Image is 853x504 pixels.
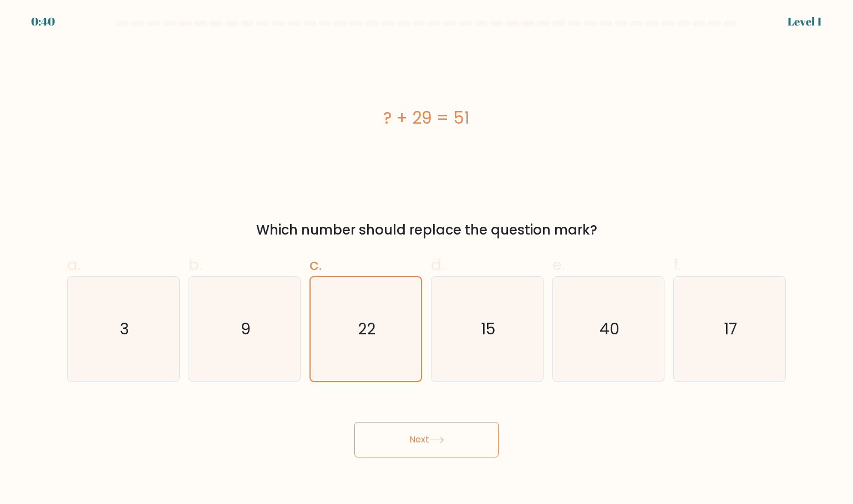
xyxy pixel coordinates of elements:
[724,318,737,340] text: 17
[309,254,322,276] span: c.
[673,254,681,276] span: f.
[600,318,620,340] text: 40
[74,220,779,240] div: Which number should replace the question mark?
[788,13,822,30] div: Level 1
[552,254,565,276] span: e.
[354,422,499,457] button: Next
[481,318,495,340] text: 15
[120,318,129,340] text: 3
[241,318,251,340] text: 9
[189,254,202,276] span: b.
[31,13,55,30] div: 0:40
[67,105,786,130] div: ? + 29 = 51
[358,318,375,340] text: 22
[431,254,444,276] span: d.
[67,254,80,276] span: a.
